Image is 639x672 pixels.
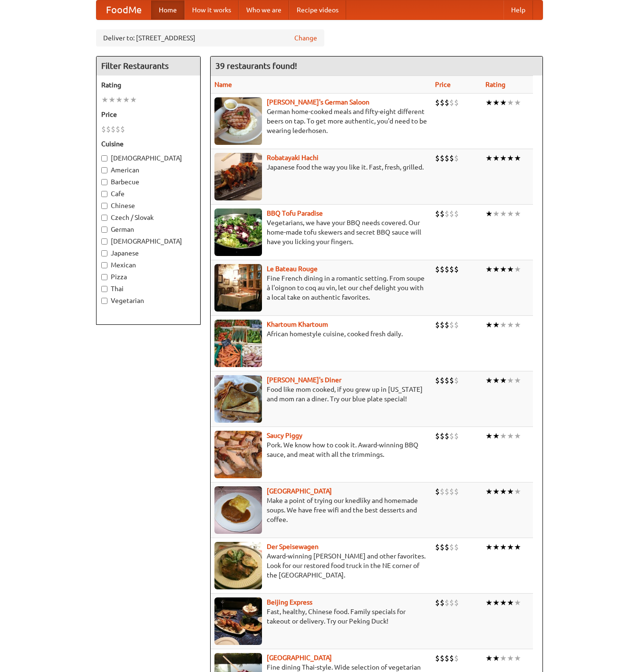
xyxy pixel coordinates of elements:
li: ★ [507,208,514,219]
li: ★ [514,486,521,497]
li: $ [449,542,454,552]
label: Chinese [101,201,195,210]
li: ★ [485,431,493,441]
b: [GEOGRAPHIC_DATA] [267,487,332,495]
li: $ [445,97,449,108]
li: ★ [500,542,507,552]
label: Pizza [101,272,195,282]
p: Vegetarians, we have your BBQ needs covered. Our home-made tofu skewers and secret BBQ sauce will... [214,218,427,246]
a: Beijing Express [267,598,312,606]
label: German [101,225,195,234]
b: Le Bateau Rouge [267,265,318,273]
li: ★ [507,486,514,497]
label: [DEMOGRAPHIC_DATA] [101,153,195,163]
p: Food like mom cooked, if you grew up in [US_STATE] and mom ran a diner. Try our blue plate special! [214,385,427,404]
li: $ [445,208,449,219]
li: $ [435,320,440,330]
li: $ [440,375,445,386]
li: ★ [493,542,500,552]
li: ★ [485,97,493,108]
a: BBQ Tofu Paradise [267,209,323,217]
li: $ [449,320,454,330]
a: Rating [485,81,505,88]
li: ★ [500,653,507,663]
label: Czech / Slovak [101,213,195,222]
img: bateaurouge.jpg [214,264,262,312]
img: tofuparadise.jpg [214,208,262,256]
input: Barbecue [101,179,107,185]
input: Vegetarian [101,298,107,304]
li: ★ [485,542,493,552]
input: Czech / Slovak [101,215,107,221]
li: $ [445,375,449,386]
li: $ [445,542,449,552]
li: ★ [485,486,493,497]
li: $ [435,375,440,386]
li: $ [449,375,454,386]
li: $ [101,124,106,134]
label: Vegetarian [101,296,195,305]
a: FoodMe [97,0,151,19]
li: $ [116,124,120,134]
li: $ [440,653,445,663]
a: Der Speisewagen [267,543,319,550]
li: $ [445,653,449,663]
li: $ [435,431,440,441]
input: German [101,227,107,233]
li: ★ [500,597,507,608]
li: ★ [500,97,507,108]
input: Pizza [101,274,107,280]
li: $ [454,375,459,386]
li: ★ [514,375,521,386]
h5: Price [101,110,195,119]
li: ★ [514,320,521,330]
li: $ [454,264,459,274]
p: African homestyle cuisine, cooked fresh daily. [214,329,427,339]
p: Make a point of trying our knedlíky and homemade soups. We have free wifi and the best desserts a... [214,496,427,524]
li: $ [454,208,459,219]
li: $ [454,320,459,330]
img: czechpoint.jpg [214,486,262,534]
li: $ [435,97,440,108]
li: $ [445,320,449,330]
a: Recipe videos [289,0,346,19]
li: ★ [514,597,521,608]
li: $ [449,97,454,108]
li: ★ [500,431,507,441]
img: khartoum.jpg [214,320,262,367]
li: ★ [108,95,116,105]
li: ★ [514,542,521,552]
input: Mexican [101,262,107,268]
a: Help [503,0,533,19]
li: ★ [500,208,507,219]
li: ★ [130,95,137,105]
li: $ [435,653,440,663]
li: $ [435,264,440,274]
a: Robatayaki Hachi [267,154,319,161]
li: $ [454,542,459,552]
li: $ [454,653,459,663]
input: Chinese [101,203,107,209]
li: ★ [485,653,493,663]
li: $ [454,97,459,108]
img: speisewagen.jpg [214,542,262,589]
li: $ [440,486,445,497]
li: ★ [493,375,500,386]
a: [GEOGRAPHIC_DATA] [267,654,332,662]
li: $ [435,153,440,163]
li: ★ [493,320,500,330]
li: ★ [507,431,514,441]
a: [PERSON_NAME]'s Diner [267,376,341,384]
li: ★ [500,320,507,330]
li: $ [445,431,449,441]
input: American [101,167,107,173]
li: $ [435,542,440,552]
b: [PERSON_NAME]'s German Saloon [267,98,369,106]
img: robatayaki.jpg [214,153,262,200]
li: ★ [507,542,514,552]
li: $ [449,486,454,497]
